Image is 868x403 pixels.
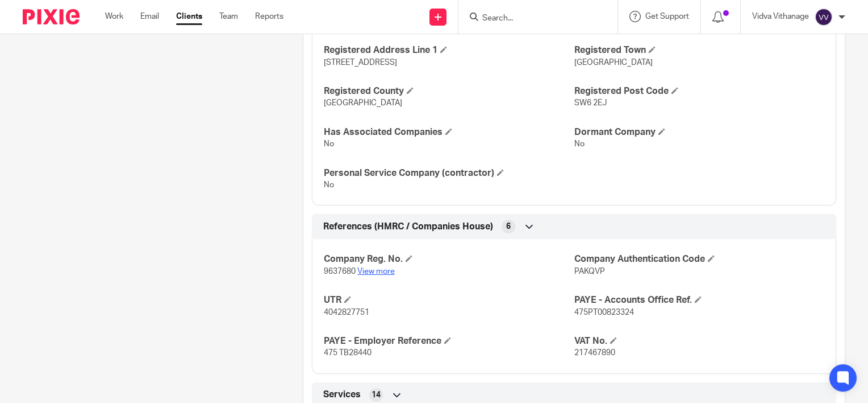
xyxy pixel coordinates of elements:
[574,309,634,316] span: 475PT00823324
[506,221,511,232] span: 6
[574,349,615,357] span: 217467890
[372,389,381,401] span: 14
[574,126,824,138] h4: Dormant Company
[815,8,833,26] img: svg%3E
[324,349,372,357] span: 475 TB28440
[324,253,574,265] h4: Company Reg. No.
[324,140,334,148] span: No
[255,11,283,22] a: Reports
[574,140,585,148] span: No
[324,181,334,189] span: No
[752,11,809,22] p: Vidva Vithanage
[481,14,583,24] input: Search
[645,13,689,20] span: Get Support
[323,389,361,401] span: Services
[176,11,202,22] a: Clients
[140,11,159,22] a: Email
[357,268,395,275] a: View more
[574,85,824,97] h4: Registered Post Code
[324,309,369,316] span: 4042827751
[574,59,653,67] span: [GEOGRAPHIC_DATA]
[324,335,574,347] h4: PAYE - Employer Reference
[574,335,824,347] h4: VAT No.
[23,9,80,24] img: Pixie
[574,99,607,107] span: SW6 2EJ
[574,253,824,265] h4: Company Authentication Code
[105,11,123,22] a: Work
[574,268,605,275] span: PAKQVP
[323,221,493,233] span: References (HMRC / Companies House)
[324,44,574,56] h4: Registered Address Line 1
[324,294,574,306] h4: UTR
[324,268,356,275] span: 9637680
[574,44,824,56] h4: Registered Town
[324,167,574,179] h4: Personal Service Company (contractor)
[324,99,402,107] span: [GEOGRAPHIC_DATA]
[324,126,574,138] h4: Has Associated Companies
[324,85,574,97] h4: Registered County
[219,11,238,22] a: Team
[324,59,397,67] span: [STREET_ADDRESS]
[574,294,824,306] h4: PAYE - Accounts Office Ref.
